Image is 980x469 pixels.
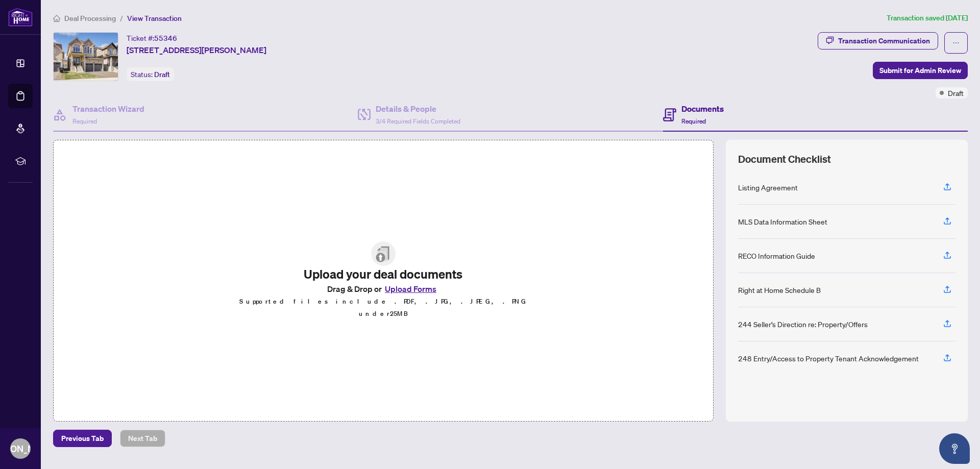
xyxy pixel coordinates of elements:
span: 55346 [154,34,177,43]
h4: Transaction Wizard [72,103,144,115]
div: Right at Home Schedule B [738,284,821,295]
img: IMG-N12431422_1.jpg [54,33,118,81]
span: ellipsis [952,39,960,46]
h2: Upload your deal documents [239,266,528,282]
article: Transaction saved [DATE] [887,12,968,24]
img: File Upload [371,241,396,266]
div: 248 Entry/Access to Property Tenant Acknowledgement [738,353,919,364]
span: Drag & Drop or [327,282,439,295]
span: View Transaction [127,14,182,23]
button: Transaction Communication [818,32,938,50]
span: Required [681,117,706,125]
h4: Details & People [376,103,460,115]
span: Required [72,117,97,125]
div: RECO Information Guide [738,250,815,261]
span: [STREET_ADDRESS][PERSON_NAME] [127,44,266,56]
div: Ticket #: [127,32,177,44]
button: Submit for Admin Review [873,62,968,79]
div: 244 Seller’s Direction re: Property/Offers [738,318,868,330]
div: MLS Data Information Sheet [738,216,827,227]
img: logo [8,8,33,27]
div: Transaction Communication [838,33,930,49]
span: Deal Processing [64,14,116,23]
span: Previous Tab [61,430,104,447]
span: Draft [948,87,964,98]
span: home [53,15,60,22]
button: Upload Forms [382,282,439,295]
button: Next Tab [120,430,165,447]
button: Open asap [939,433,970,464]
h4: Documents [681,103,724,115]
button: Previous Tab [53,430,112,447]
span: Submit for Admin Review [879,62,961,79]
div: Listing Agreement [738,182,798,193]
p: Supported files include .PDF, .JPG, .JPEG, .PNG under 25 MB [239,295,528,320]
span: File UploadUpload your deal documentsDrag & Drop orUpload FormsSupported files include .PDF, .JPG... [231,233,536,328]
div: Status: [127,67,174,81]
span: Document Checklist [738,152,831,166]
span: Draft [154,70,170,79]
span: 3/4 Required Fields Completed [376,117,460,125]
li: / [120,12,123,24]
